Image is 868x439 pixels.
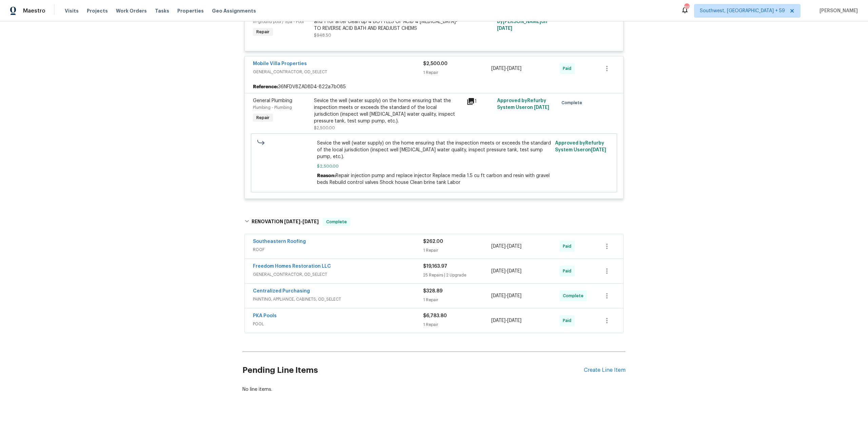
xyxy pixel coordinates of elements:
span: Paid [563,268,574,274]
a: Mobile Villa Properties [253,61,307,66]
div: 1 Repair [423,69,491,76]
span: $328.89 [423,289,442,293]
a: Freedom Homes Restoration LLC [253,264,331,269]
span: [DATE] [591,148,606,152]
span: Maestro [23,7,45,14]
b: Reference: [253,83,278,90]
div: 36NFDV8ZAD8D4-822a7b085 [245,81,623,93]
span: - [491,65,521,72]
span: Repair injection pump and replace injector Replace media 1.5 cu ft carbon and resin with gravel b... [317,173,550,185]
span: Complete [563,292,586,299]
h2: Pending Line Items [242,355,584,386]
span: Repair [254,28,272,35]
span: [DATE] [507,244,521,249]
span: Work Orders [116,7,147,14]
span: $262.00 [423,239,443,244]
span: ROOF [253,246,423,253]
div: 25 Repairs | 2 Upgrade [423,272,491,279]
span: [DATE] [507,66,521,71]
span: [DATE] [497,26,512,31]
span: $19,163.97 [423,264,447,269]
span: PAINTING, APPLIANCE, CABINETS, OD_SELECT [253,296,423,303]
span: General Plumbing [253,98,292,103]
div: Create Line Item [584,367,626,374]
span: [DATE] [534,105,549,110]
div: Sevice the well (water supply) on the home ensuring that the inspection meets or exceeds the stan... [314,97,462,125]
span: POOL [253,321,423,327]
span: Paid [563,65,574,72]
div: 1 Repair [423,247,491,254]
h6: RENOVATION [252,218,319,226]
span: [DATE] [491,318,506,323]
a: PKA Pools [253,313,277,318]
span: $6,783.80 [423,313,447,318]
span: Approved by Refurby System User on [497,98,549,110]
span: Tasks [155,8,169,13]
span: [DATE] [284,219,300,224]
span: $2,500.00 [423,61,448,66]
span: Properties [177,7,204,14]
a: Southeastern Roofing [253,239,306,244]
span: Sevice the well (water supply) on the home ensuring that the inspection meets or exceeds the stan... [317,140,551,160]
span: $2,500.00 [317,163,551,170]
span: [DATE] [507,318,521,323]
span: Reason: [317,173,336,178]
span: In-ground pool / Spa - Pool [253,20,304,24]
span: [DATE] [491,293,506,298]
span: Complete [323,218,350,225]
span: [PERSON_NAME] [817,7,858,14]
span: $2,500.00 [314,126,335,130]
span: - [491,292,521,299]
span: - [491,243,521,250]
div: 1 Repair [423,297,491,303]
span: [DATE] [491,244,506,249]
div: 861 [684,4,689,11]
span: Complete [561,99,585,106]
div: DAILY SERVICE FOR 1 WEEK FILTER ELEMENT X2-1 to replace now and 1 for after clean up 4 BOTTLES OF... [314,12,462,32]
div: RENOVATION [DATE]-[DATE]Complete [242,211,626,233]
span: [DATE] [491,66,506,71]
span: [DATE] [302,219,319,224]
span: Paid [563,317,574,324]
span: Approved by [PERSON_NAME] on [497,13,547,31]
div: 1 Repair [423,321,491,328]
span: [DATE] [507,293,521,298]
div: 1 [467,97,493,106]
span: - [284,219,319,224]
span: Plumbing - Plumbing [253,106,292,110]
span: Paid [563,243,574,250]
div: No line items. [242,386,626,393]
span: - [491,317,521,324]
span: GENERAL_CONTRACTOR, OD_SELECT [253,69,423,75]
span: GENERAL_CONTRACTOR, OD_SELECT [253,271,423,278]
span: Visits [65,7,79,14]
span: Repair [254,114,272,121]
span: - [491,268,521,274]
span: Southwest, [GEOGRAPHIC_DATA] + 59 [700,7,785,14]
span: [DATE] [491,269,506,273]
span: $948.50 [314,33,331,37]
span: Projects [87,7,108,14]
span: Approved by Refurby System User on [555,141,606,152]
span: Geo Assignments [212,7,256,14]
a: Centralized Purchasing [253,289,310,293]
span: [DATE] [507,269,521,273]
